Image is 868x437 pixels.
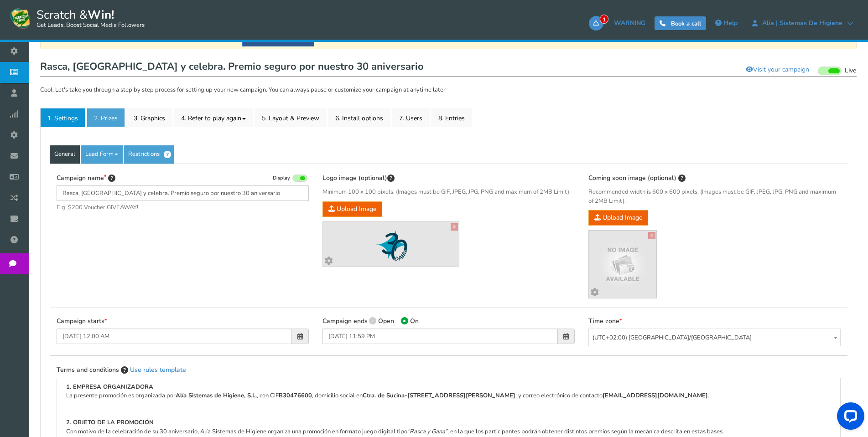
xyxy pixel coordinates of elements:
[671,20,701,28] span: Book a call
[176,391,257,400] strong: Alía Sistemas de Higiene, S.L.
[758,20,847,27] span: Alía | Sistemas de higiene
[66,418,831,436] p: Con motivo de la celebración de su 30 aniversario, Alía Sistemas de Higiene organiza una promoció...
[40,58,857,77] h1: Rasca, [GEOGRAPHIC_DATA] y celebra. Premio seguro por nuestro 30 aniversario
[273,175,290,182] span: Display
[830,399,868,437] iframe: LiveChat chat widget
[66,418,154,427] strong: 2. OBJETO DE LA PROMOCIÓN
[723,19,738,27] span: Help
[119,365,130,375] span: Enter the Terms and Conditions of your campaign
[32,7,145,30] span: Scratch &
[50,145,80,164] a: General
[451,223,458,231] a: X
[589,329,840,347] span: (UTC+02:00) Europe/Madrid
[66,383,831,401] p: La presente promoción es organizada por , con CIF , domicilio social en , y correo electrónico de...
[588,188,841,206] span: Recommended width is 600 x 600 pixels. (Images must be GIF, JPEG, JPG, PNG and maximum of 2MB Lim...
[322,173,395,183] label: Logo image (optional)
[87,108,125,127] a: 2. Prizes
[387,174,395,184] span: This image will be displayed on top of your contest screen. You can upload & preview different im...
[124,145,174,164] a: Restrictions
[588,317,622,326] label: Time zone
[648,232,655,239] a: X
[392,108,430,127] a: 7. Users
[126,108,172,127] a: 3. Graphics
[845,67,857,75] span: Live
[40,86,857,95] p: Cool. Let's take you through a step by step process for setting up your new campaign. You can alw...
[600,15,608,24] span: 1
[36,22,145,29] small: Get Leads, Boost Social Media Followers
[614,19,645,27] span: WARNING
[589,16,650,31] a: 1WARNING
[88,7,114,23] strong: Win!
[57,203,309,212] span: E.g. $200 Voucher GIVEAWAY!
[9,7,145,30] a: Scratch &Win! Get Leads, Boost Social Media Followers
[410,317,419,325] span: On
[108,174,115,184] span: Tip: Choose a title that will attract more entries. For example: “Scratch & win a bracelet” will ...
[279,391,312,400] strong: B30476600
[255,108,327,127] a: 5. Layout & Preview
[57,365,186,375] label: Terms and conditions
[431,108,472,127] a: 8. Entries
[603,391,708,400] strong: [EMAIL_ADDRESS][DOMAIN_NAME]
[174,108,253,127] a: 4. Refer to play again
[81,145,123,164] a: Lead Form
[740,62,815,77] a: Visit your campaign
[588,329,841,346] span: (UTC+02:00) Europe/Madrid
[66,383,153,391] strong: 1. EMPRESA ORGANIZADORA
[363,391,515,400] strong: Ctra. de Sucina-[STREET_ADDRESS][PERSON_NAME]
[130,365,186,374] a: Use rules template
[57,317,107,326] label: Campaign starts
[378,317,394,325] span: Open
[9,7,32,30] img: Scratch and Win
[57,173,115,183] label: Campaign name
[655,16,706,30] a: Book a call
[40,108,85,127] a: 1. Settings
[588,173,686,183] label: Coming soon image (optional)
[322,317,368,326] label: Campaign ends
[711,16,742,31] a: Help
[407,427,447,436] em: “Rasca y Gana”
[676,174,686,184] span: This image will be shown before the contest start date
[322,188,575,197] span: Minimum 100 x 100 pixels. (Images must be GIF, JPEG, JPG, PNG and maximum of 2MB Limit).
[328,108,390,127] a: 6. Install options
